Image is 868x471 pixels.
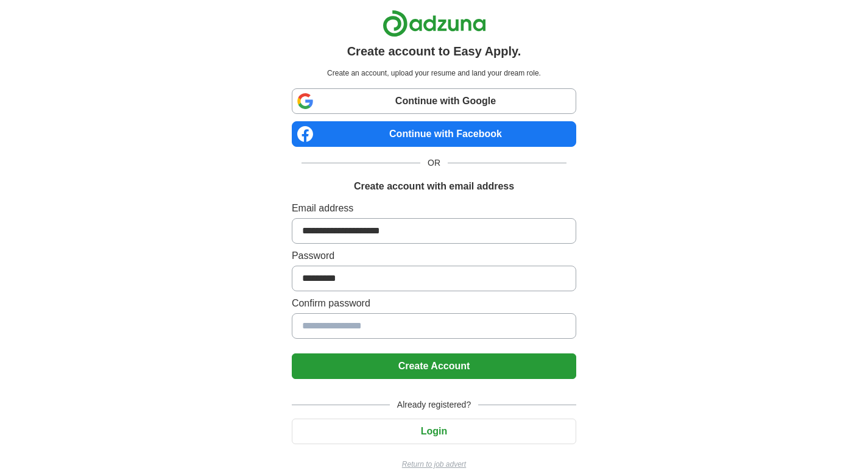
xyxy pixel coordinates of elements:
span: Already registered? [390,398,478,411]
h1: Create account with email address [354,179,514,194]
p: Create an account, upload your resume and land your dream role. [294,68,574,79]
a: Continue with Facebook [292,121,576,147]
label: Email address [292,201,576,216]
label: Password [292,249,576,263]
label: Confirm password [292,296,576,311]
a: Return to job advert [292,459,576,470]
a: Continue with Google [292,88,576,114]
img: Adzuna logo [383,10,486,37]
span: OR [420,157,448,169]
a: Login [292,426,576,436]
h1: Create account to Easy Apply. [347,42,521,60]
button: Login [292,419,576,444]
button: Create Account [292,353,576,379]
